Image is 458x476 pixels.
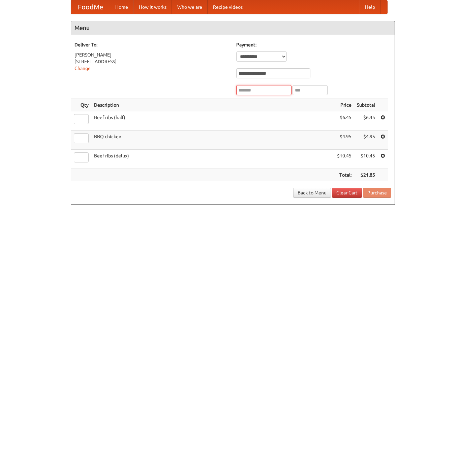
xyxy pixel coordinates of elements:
[334,99,354,111] th: Price
[74,58,230,65] div: [STREET_ADDRESS]
[74,41,230,48] h5: Deliver To:
[354,99,378,111] th: Subtotal
[334,131,354,150] td: $4.95
[354,111,378,131] td: $6.45
[293,188,331,198] a: Back to Menu
[133,0,172,14] a: How it works
[363,188,391,198] button: Purchase
[71,99,91,111] th: Qty
[332,188,362,198] a: Clear Cart
[354,169,378,181] th: $21.85
[71,21,395,35] h4: Menu
[360,0,380,14] a: Help
[236,41,391,48] h5: Payment:
[74,51,230,58] div: [PERSON_NAME]
[172,0,208,14] a: Who we are
[71,0,110,14] a: FoodMe
[91,111,334,131] td: Beef ribs (half)
[334,111,354,131] td: $6.45
[91,99,334,111] th: Description
[110,0,133,14] a: Home
[91,150,334,169] td: Beef ribs (delux)
[354,131,378,150] td: $4.95
[74,66,91,71] a: Change
[208,0,248,14] a: Recipe videos
[334,150,354,169] td: $10.45
[334,169,354,181] th: Total:
[354,150,378,169] td: $10.45
[91,131,334,150] td: BBQ chicken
